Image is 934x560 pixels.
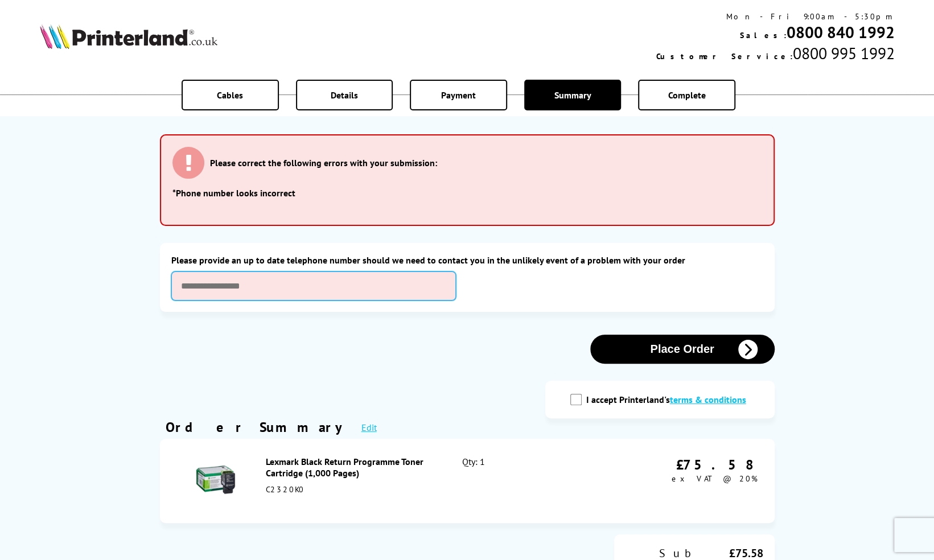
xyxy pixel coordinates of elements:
[590,335,775,364] button: Place Order
[40,24,217,49] img: Printerland Logo
[586,394,752,405] label: I accept Printerland's
[672,473,758,484] span: ex VAT @ 20%
[217,89,243,101] span: Cables
[670,394,746,405] a: modal_tc
[266,456,438,479] div: Lexmark Black Return Programme Toner Cartridge (1,000 Pages)
[792,43,894,64] span: 0800 995 1992
[210,157,437,168] h3: Please correct the following errors with your submission:
[196,460,236,500] img: Lexmark Black Return Programme Toner Cartridge (1,000 Pages)
[266,484,438,495] div: C2320K0
[786,22,894,43] a: 0800 840 1992
[171,254,763,266] label: Please provide an up to date telephone number should we need to contact you in the unlikely event...
[672,456,758,473] div: £75.58
[331,89,358,101] span: Details
[739,30,786,40] span: Sales:
[361,422,377,433] a: Edit
[166,418,350,436] div: Order Summary
[462,456,580,506] div: Qty: 1
[172,187,762,199] li: *Phone number looks incorrect
[656,11,894,22] div: Mon - Fri 9:00am - 5:30pm
[668,89,706,101] span: Complete
[656,51,792,61] span: Customer Service:
[554,89,591,101] span: Summary
[441,89,476,101] span: Payment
